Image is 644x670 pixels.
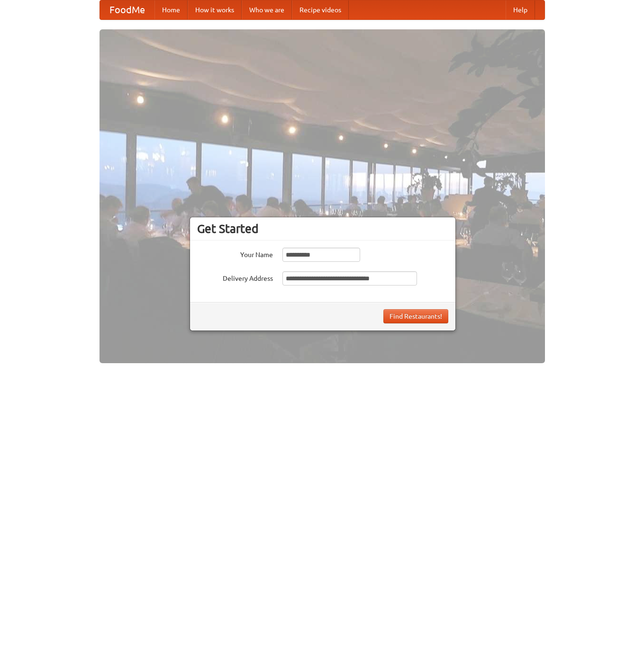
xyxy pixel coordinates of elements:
a: Help [506,0,535,19]
a: Home [154,0,188,19]
h3: Get Started [197,222,448,236]
a: Who we are [242,0,292,19]
label: Your Name [197,248,273,259]
label: Delivery Address [197,271,273,283]
a: Recipe videos [292,0,349,19]
button: Find Restaurants! [383,309,448,323]
a: FoodMe [100,0,154,19]
a: How it works [188,0,242,19]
